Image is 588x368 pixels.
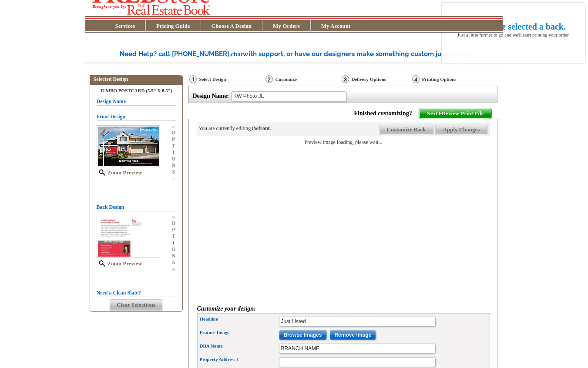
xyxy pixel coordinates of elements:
[200,316,278,323] label: Headline
[436,124,487,135] span: Apply Changes
[171,240,175,246] span: i
[419,108,491,119] span: Next Review Print File
[411,75,489,84] div: Printing Options
[120,50,503,59] div: Need Help? call [PHONE_NUMBER], with support, or have our designers make something custom just fo...
[90,75,182,83] div: Selected Design
[171,162,175,169] span: n
[171,143,175,149] span: t
[171,259,175,266] span: s
[171,233,175,240] span: t
[109,300,163,310] span: Clear Selections
[97,97,176,106] h5: Design Name
[171,175,175,182] span: »
[200,356,278,363] label: Property Address 1
[311,23,361,29] a: My Account
[199,125,271,132] div: You are currently editing the .
[171,214,175,220] span: »
[171,156,175,162] span: o
[189,75,197,83] img: Select Design
[457,23,570,37] span: Just a little further to go and we'll start printing your order.
[171,266,175,272] span: »
[171,253,175,259] span: n
[97,125,160,167] img: KLWPJFphotoJL.jpg
[171,130,175,136] span: o
[197,139,490,146] div: Preview image loading, please wait...
[171,123,175,130] span: »
[262,23,310,29] a: My Orders
[97,203,176,211] h5: Back Design
[171,227,175,233] span: p
[200,329,278,336] label: Feature Image
[200,343,278,350] label: DBA Name
[380,124,433,135] span: Customize Back
[97,88,176,93] h4: Jumbo Postcard (5.5" x 8.5")
[171,169,175,175] span: s
[201,23,262,29] a: Choose A Design
[265,75,273,83] img: Customize
[231,50,243,57] span: chat
[354,110,417,117] strong: Finished customizing?
[197,305,256,312] i: Customize your design:
[193,93,229,99] strong: Design Name:
[188,75,265,86] div: Select Design
[97,260,142,267] a: Zoom Preview
[438,111,442,115] img: button-next-arrow-white.png
[472,22,566,31] h1: You have selected a back.
[342,75,349,83] img: Delivery Options
[171,136,175,143] span: p
[97,216,160,258] img: GENPJB_checklist_KW_ALL.jpg
[265,75,341,86] div: Customize
[279,330,327,340] input: Browse Images
[97,113,176,121] h5: Front Design
[171,220,175,227] span: o
[105,23,145,29] a: Services
[330,330,376,340] input: Remove Image
[341,75,411,84] div: Delivery Options
[171,149,175,156] span: i
[171,246,175,253] span: o
[412,75,420,83] img: Printing Options & Summary
[146,23,201,29] a: Pricing Guide
[97,169,142,176] a: Zoom Preview
[259,125,270,131] b: front
[97,289,176,297] h5: Need a Clean Slate?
